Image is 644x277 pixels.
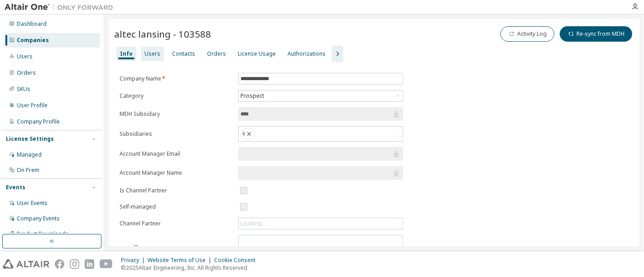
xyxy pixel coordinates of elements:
[17,151,42,158] div: Managed
[5,3,118,12] img: Altair One
[214,257,261,264] div: Cookie Consent
[239,91,265,101] div: Prospect
[240,220,266,227] div: Loading...
[17,37,49,44] div: Companies
[100,259,113,269] img: youtube.svg
[17,118,60,125] div: Company Profile
[121,257,148,264] div: Privacy
[114,28,211,40] span: altec lansing - 103588
[288,50,326,57] div: Authorizations
[120,203,233,210] label: Self-managed
[17,53,33,60] div: Users
[17,167,39,174] div: On Prem
[120,130,233,138] label: Subsidiaries
[17,20,47,28] div: Dashboard
[207,50,226,57] div: Orders
[144,50,160,57] div: Users
[172,50,195,57] div: Contacts
[120,244,132,252] label: Note
[17,200,48,207] div: User Events
[132,245,139,252] button: information
[17,86,30,93] div: SKUs
[55,259,64,269] img: facebook.svg
[6,184,25,191] div: Events
[70,259,79,269] img: instagram.svg
[3,259,49,269] img: altair_logo.svg
[6,135,54,143] div: License Settings
[17,215,60,222] div: Company Events
[120,187,233,194] label: Is Channel Partner
[120,169,233,177] label: Account Manager Name
[85,259,94,269] img: linkedin.svg
[148,257,214,264] div: Website Terms of Use
[238,50,276,57] div: License Usage
[120,92,233,100] label: Category
[17,69,36,76] div: Orders
[120,50,133,57] div: Info
[240,129,255,139] div: 6
[17,102,48,109] div: User Profile
[239,127,403,141] div: 6
[120,150,233,158] label: Account Manager Email
[120,110,233,118] label: MDH Subsidary
[120,75,233,82] label: Company Name
[17,230,68,238] div: Product Downloads
[121,264,261,272] p: © 2025 Altair Engineering, Inc. All Rights Reserved.
[500,26,554,42] button: Activity Log
[120,220,233,227] label: Channel Partner
[239,91,403,101] div: Prospect
[239,218,403,229] div: Loading...
[560,26,632,42] button: Re-sync from MDH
